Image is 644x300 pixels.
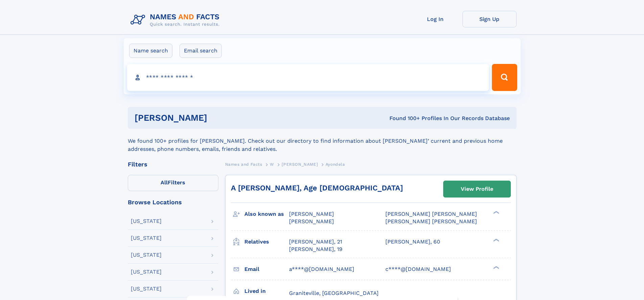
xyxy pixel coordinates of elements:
h3: Email [244,263,289,275]
span: [PERSON_NAME] [289,218,334,225]
a: View Profile [444,181,510,197]
span: [PERSON_NAME] [PERSON_NAME] [385,218,477,225]
span: [PERSON_NAME] [289,211,334,217]
img: Logo Names and Facts [128,11,225,29]
input: search input [127,64,489,91]
h3: Also known as [244,208,289,220]
a: [PERSON_NAME] [282,160,318,168]
div: ❯ [492,238,500,242]
span: Ayondela [326,162,345,167]
div: [US_STATE] [131,269,162,275]
label: Email search [180,44,222,58]
div: [US_STATE] [131,286,162,292]
div: Browse Locations [128,199,218,205]
div: [US_STATE] [131,252,162,258]
span: Graniteville, [GEOGRAPHIC_DATA] [289,290,379,296]
div: [US_STATE] [131,218,162,224]
label: Filters [128,175,218,191]
div: We found 100+ profiles for [PERSON_NAME]. Check out our directory to find information about [PERS... [128,129,517,153]
span: W [270,162,274,167]
div: ❯ [492,210,500,215]
div: View Profile [461,181,493,197]
a: [PERSON_NAME], 21 [289,238,342,246]
a: W [270,160,274,168]
span: [PERSON_NAME] [PERSON_NAME] [385,211,477,217]
a: Names and Facts [225,160,262,168]
a: [PERSON_NAME], 19 [289,246,342,253]
label: Name search [129,44,172,58]
a: Log In [408,11,462,27]
a: [PERSON_NAME], 60 [385,238,440,246]
div: Found 100+ Profiles In Our Records Database [298,115,510,122]
span: All [161,179,168,186]
div: Filters [128,161,218,167]
h1: [PERSON_NAME] [135,114,299,122]
div: ❯ [492,265,500,270]
a: Sign Up [462,11,517,27]
div: [US_STATE] [131,235,162,241]
span: [PERSON_NAME] [282,162,318,167]
a: A [PERSON_NAME], Age [DEMOGRAPHIC_DATA] [231,184,403,192]
h3: Relatives [244,236,289,248]
button: Search Button [492,64,517,91]
h3: Lived in [244,285,289,297]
